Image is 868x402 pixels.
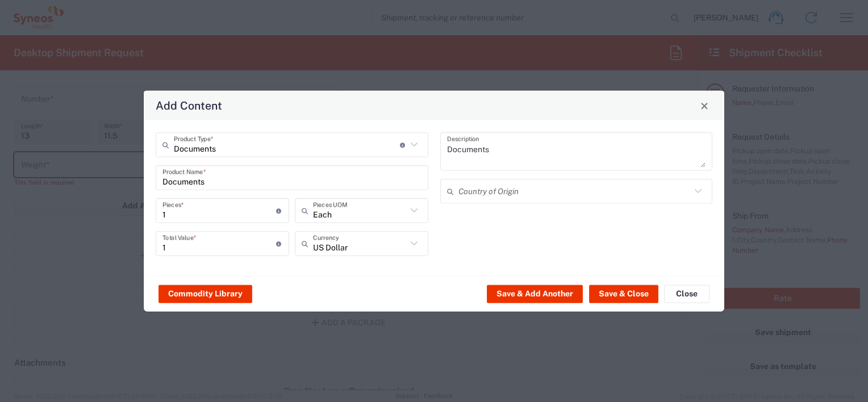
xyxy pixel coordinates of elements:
button: Commodity Library [158,284,252,303]
button: Close [664,284,710,303]
h4: Add Content [156,97,222,114]
button: Save & Close [589,284,658,303]
button: Close [696,98,712,114]
button: Save & Add Another [487,284,583,303]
